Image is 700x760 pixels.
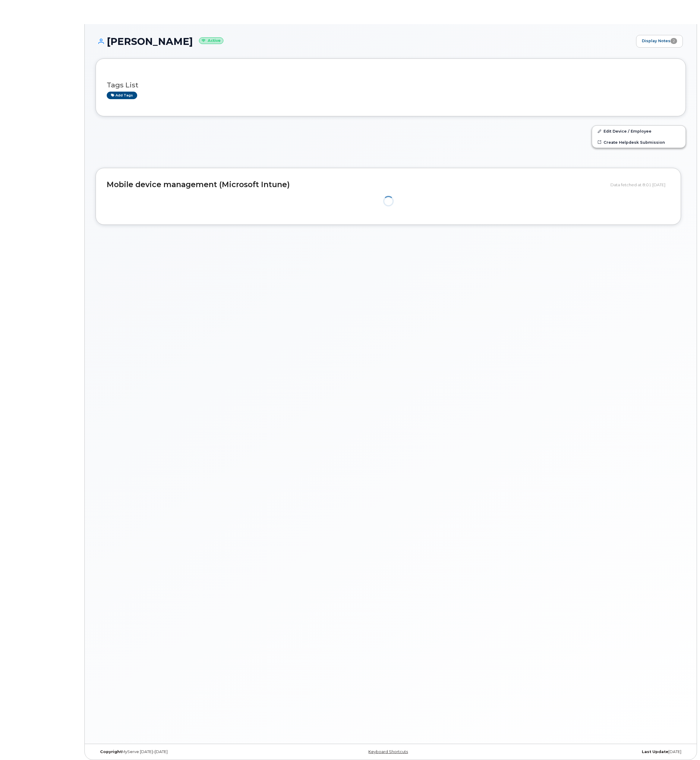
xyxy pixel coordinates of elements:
[592,126,686,137] a: Edit Device / Employee
[199,37,223,44] small: Active
[610,179,670,190] div: Data fetched at 8:01 [DATE]
[592,137,686,148] a: Create Helpdesk Submission
[368,749,408,754] a: Keyboard Shortcuts
[107,181,606,189] h2: Mobile device management (Microsoft Intune)
[96,36,633,47] h1: [PERSON_NAME]
[636,35,683,48] a: Display Notes2
[100,749,122,754] strong: Copyright
[107,81,675,89] h3: Tags List
[670,38,677,44] span: 2
[107,92,137,99] a: Add tags
[489,749,686,754] div: [DATE]
[96,749,292,754] div: MyServe [DATE]–[DATE]
[642,749,668,754] strong: Last Update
